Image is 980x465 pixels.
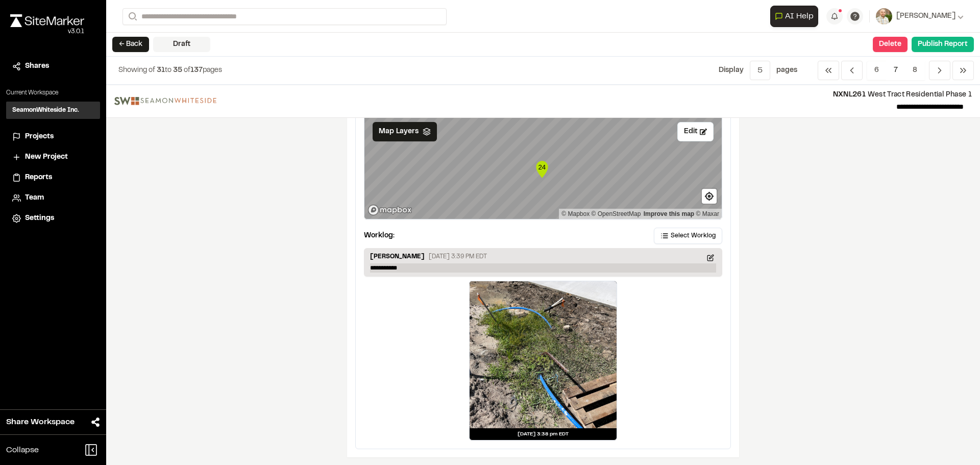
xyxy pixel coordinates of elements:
[886,61,905,80] span: 7
[12,61,94,72] a: Shares
[770,6,818,27] button: Open AI Assistant
[190,67,203,74] span: 137
[379,126,419,137] span: Map Layers
[818,61,974,80] nav: Navigation
[429,252,487,261] p: [DATE] 3:39 PM EDT
[6,416,75,428] span: Share Workspace
[12,172,94,183] a: Reports
[677,122,714,141] button: Edit
[696,210,719,217] a: Maxar
[6,444,39,456] span: Collapse
[905,61,925,80] span: 8
[12,152,94,163] a: New Project
[785,10,814,22] span: AI Help
[25,172,52,183] span: Reports
[654,228,722,244] button: Select Worklog
[112,37,149,52] button: ← Back
[776,65,797,76] p: page s
[561,210,590,217] a: Mapbox
[534,159,550,180] div: Map marker
[153,37,210,52] div: Draft
[225,89,972,101] p: West Tract Residential Phase 1
[25,61,49,72] span: Shares
[12,131,94,142] a: Projects
[12,106,79,115] h3: SeamonWhiteside Inc.
[6,88,100,97] p: Current Workspace
[25,192,44,204] span: Team
[25,131,54,142] span: Projects
[538,163,546,171] text: 24
[12,213,94,224] a: Settings
[912,37,974,52] button: Publish Report
[876,8,964,25] button: [PERSON_NAME]
[12,192,94,204] a: Team
[896,11,955,22] span: [PERSON_NAME]
[122,8,141,25] button: Search
[671,231,716,240] span: Select Worklog
[469,281,617,440] a: [DATE] 3:38 pm EDT
[364,114,722,219] canvas: Map
[114,97,216,105] img: file
[157,67,165,74] span: 31
[364,230,395,241] p: Worklog:
[876,8,892,25] img: User
[719,65,744,76] p: Display
[118,65,222,76] p: to of pages
[367,204,412,216] a: Mapbox logo
[25,213,54,224] span: Settings
[833,92,866,98] span: NXNL261
[173,67,182,74] span: 35
[770,6,822,27] div: Open AI Assistant
[867,61,887,80] span: 6
[873,37,908,52] button: Delete
[702,189,717,204] button: Find my location
[25,152,68,163] span: New Project
[470,428,617,440] div: [DATE] 3:38 pm EDT
[750,61,770,80] button: 5
[118,67,157,74] span: Showing of
[644,210,694,217] a: Map feedback
[10,14,84,27] img: rebrand.png
[592,210,641,217] a: OpenStreetMap
[370,252,425,263] p: [PERSON_NAME]
[10,27,84,36] div: Oh geez...please don't...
